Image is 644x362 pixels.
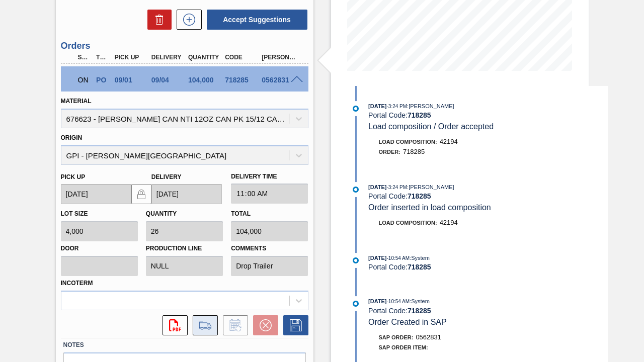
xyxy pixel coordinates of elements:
[142,10,172,30] div: Delete Suggestions
[387,185,408,190] span: - 3:24 PM
[186,54,225,61] div: Quantity
[387,299,410,304] span: - 10:54 AM
[94,76,111,84] div: Purchase order
[61,210,88,217] label: Lot size
[61,280,93,287] label: Incoterm
[112,76,152,84] div: 09/01/2025
[407,184,454,190] span: : [PERSON_NAME]
[379,139,437,145] span: Load Composition :
[410,298,430,304] span: : System
[403,148,425,155] span: 718285
[231,241,308,256] label: Comments
[222,54,262,61] div: Code
[135,188,147,200] img: locked
[368,203,491,212] span: Order inserted in load composition
[202,9,308,31] div: Accept Suggestions
[231,169,308,184] label: Delivery Time
[353,187,359,193] img: atual
[61,184,131,204] input: mm/dd/yyyy
[61,173,86,180] label: Pick up
[207,10,307,30] button: Accept Suggestions
[368,103,386,109] span: [DATE]
[353,106,359,112] img: atual
[416,333,441,341] span: 0562831
[94,54,111,61] div: Type
[368,122,494,131] span: Load composition / Order accepted
[151,184,222,204] input: mm/dd/yyyy
[379,334,414,340] span: SAP Order:
[222,76,262,84] div: 718285
[63,338,306,352] label: Notes
[146,210,177,217] label: Quantity
[172,10,202,30] div: New suggestion
[379,220,437,226] span: Load Composition :
[61,41,308,51] h3: Orders
[151,173,182,180] label: Delivery
[146,241,223,256] label: Production Line
[368,184,386,190] span: [DATE]
[353,257,359,263] img: atual
[368,111,607,119] div: Portal Code:
[368,318,447,326] span: Order Created in SAP
[368,192,607,200] div: Portal Code:
[149,76,189,84] div: 09/04/2025
[188,315,218,335] div: Go to Load Composition
[408,192,431,200] strong: 718285
[231,210,251,217] label: Total
[368,255,386,261] span: [DATE]
[149,54,189,61] div: Delivery
[61,134,83,141] label: Origin
[131,184,151,204] button: locked
[259,54,299,61] div: [PERSON_NAME]. ID
[440,138,458,145] span: 42194
[368,307,607,315] div: Portal Code:
[387,255,410,261] span: - 10:54 AM
[61,98,92,105] label: Material
[259,76,299,84] div: 0562831
[379,344,428,350] span: SAP Order Item:
[186,76,225,84] div: 104,000
[248,315,278,335] div: Cancel Order
[75,69,93,91] div: Negotiating Order
[410,255,430,261] span: : System
[353,301,359,307] img: atual
[75,54,93,61] div: Step
[112,54,152,61] div: Pick up
[368,263,607,271] div: Portal Code:
[379,149,400,155] span: Order :
[368,298,386,304] span: [DATE]
[78,76,91,84] p: ON
[157,315,188,335] div: Open PDF file
[218,315,248,335] div: Inform order change
[408,307,431,315] strong: 718285
[61,241,138,256] label: Door
[407,103,454,109] span: : [PERSON_NAME]
[440,219,458,226] span: 42194
[408,263,431,271] strong: 718285
[408,111,431,119] strong: 718285
[387,104,408,109] span: - 3:24 PM
[278,315,308,335] div: Save Order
